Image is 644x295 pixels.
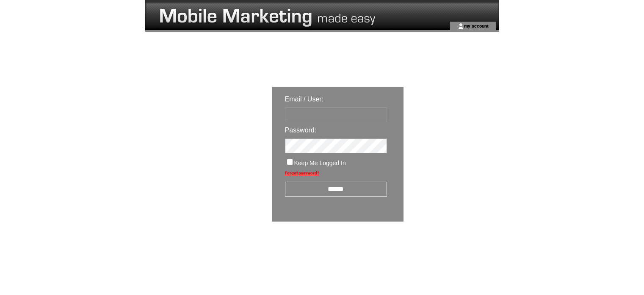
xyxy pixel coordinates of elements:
[294,160,346,166] span: Keep Me Logged In
[285,126,317,134] span: Password:
[428,243,470,253] img: transparent.png;jsessionid=0A2883916F8A2B6671A9BA4977E7713B
[285,96,324,103] span: Email / User:
[458,23,464,30] img: account_icon.gif;jsessionid=0A2883916F8A2B6671A9BA4977E7713B
[285,171,319,175] a: Forgot password?
[464,23,489,28] a: my account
